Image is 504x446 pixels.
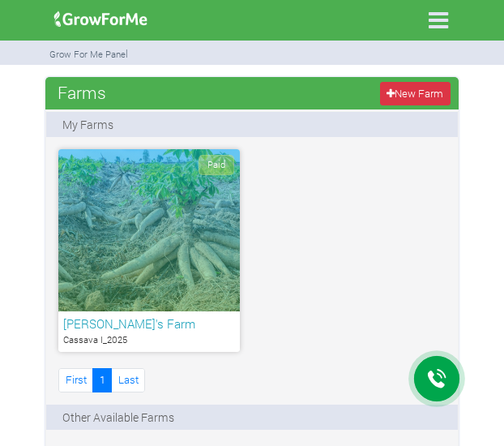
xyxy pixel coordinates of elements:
[63,316,235,331] h6: [PERSON_NAME]'s Farm
[49,48,128,60] small: Grow For Me Panel
[92,368,112,392] a: 1
[58,368,145,392] nav: Page Navigation
[62,116,113,133] p: My Farms
[380,82,451,105] a: New Farm
[111,368,145,392] a: Last
[63,333,235,347] p: Cassava I_2025
[58,368,93,392] a: First
[49,3,153,36] img: growforme image
[62,409,174,426] p: Other Available Farms
[58,149,240,352] a: Paid [PERSON_NAME]'s Farm Cassava I_2025
[53,76,110,109] span: Farms
[199,155,234,175] span: Paid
